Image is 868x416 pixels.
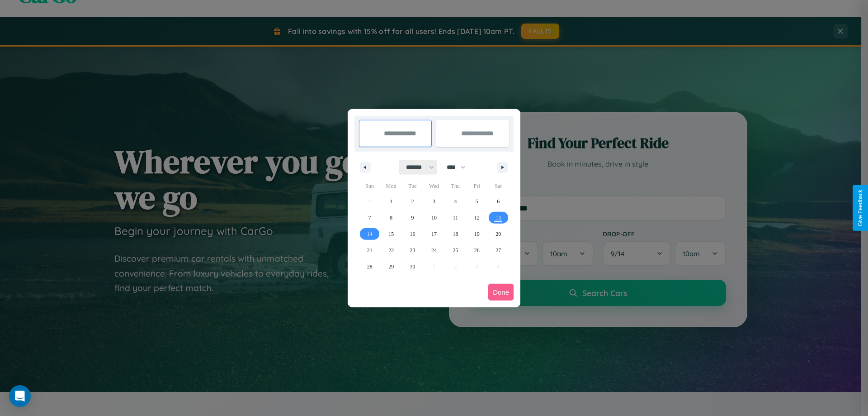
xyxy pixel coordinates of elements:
button: 25 [445,242,466,258]
span: Mon [380,179,401,193]
div: Open Intercom Messenger [9,385,31,407]
span: 30 [410,258,415,275]
span: Wed [423,179,444,193]
span: 11 [453,210,458,226]
span: 28 [367,258,373,275]
button: 16 [402,226,423,242]
button: 5 [466,193,487,210]
button: 6 [488,193,509,210]
button: 22 [380,242,401,258]
span: Sun [359,179,380,193]
span: 10 [431,210,437,226]
button: 12 [466,210,487,226]
span: 8 [390,210,392,226]
button: 20 [488,226,509,242]
span: 16 [410,226,415,242]
span: 19 [474,226,480,242]
span: 14 [367,226,373,242]
span: 2 [411,193,414,210]
button: 11 [445,210,466,226]
button: 14 [359,226,380,242]
button: 29 [380,258,401,275]
span: 18 [453,226,458,242]
button: 23 [402,242,423,258]
button: 15 [380,226,401,242]
button: 7 [359,210,380,226]
span: 12 [474,210,480,226]
span: Sat [488,179,509,193]
button: 9 [402,210,423,226]
span: 9 [411,210,414,226]
span: 23 [410,242,415,258]
button: 13 [488,210,509,226]
button: 27 [488,242,509,258]
button: 10 [423,210,444,226]
button: 28 [359,258,380,275]
span: 3 [433,193,435,210]
button: 8 [380,210,401,226]
button: 1 [380,193,401,210]
span: 5 [476,193,478,210]
button: Done [488,284,514,301]
span: 24 [431,242,437,258]
span: Fri [466,179,487,193]
span: 29 [388,258,394,275]
span: 20 [495,226,501,242]
button: 19 [466,226,487,242]
button: 17 [423,226,444,242]
span: 27 [495,242,501,258]
button: 2 [402,193,423,210]
span: 1 [390,193,392,210]
span: 6 [497,193,500,210]
button: 21 [359,242,380,258]
span: 17 [431,226,437,242]
button: 18 [445,226,466,242]
button: 30 [402,258,423,275]
button: 3 [423,193,444,210]
span: Thu [445,179,466,193]
span: 21 [367,242,373,258]
span: 4 [454,193,457,210]
span: Tue [402,179,423,193]
button: 4 [445,193,466,210]
button: 26 [466,242,487,258]
button: 24 [423,242,444,258]
div: Give Feedback [857,190,863,226]
span: 22 [388,242,394,258]
span: 26 [474,242,480,258]
span: 7 [368,210,371,226]
span: 15 [388,226,394,242]
span: 13 [495,210,501,226]
span: 25 [453,242,458,258]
